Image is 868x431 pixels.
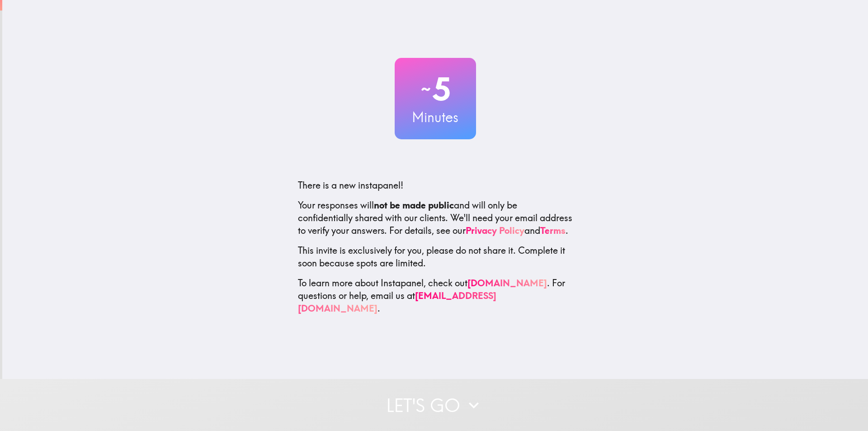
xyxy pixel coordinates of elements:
[298,277,573,315] p: To learn more about Instapanel, check out . For questions or help, email us at .
[395,108,476,127] h3: Minutes
[298,199,573,237] p: Your responses will and will only be confidentially shared with our clients. We'll need your emai...
[298,244,573,270] p: This invite is exclusively for you, please do not share it. Complete it soon because spots are li...
[395,71,476,108] h2: 5
[467,277,547,289] a: [DOMAIN_NAME]
[466,225,524,236] a: Privacy Policy
[374,199,454,211] b: not be made public
[298,180,403,191] span: There is a new instapanel!
[298,290,496,314] a: [EMAIL_ADDRESS][DOMAIN_NAME]
[540,225,566,236] a: Terms
[420,76,432,103] span: ~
